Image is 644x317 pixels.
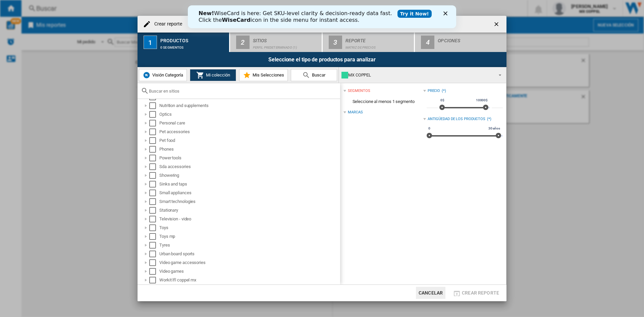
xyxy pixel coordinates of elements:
span: Visión Categoría [151,72,183,77]
div: Seleccione el tipo de productos para analizar [138,52,506,67]
img: wiser-icon-blue.png [143,71,151,79]
div: Opciones [438,35,504,42]
button: 2 Sitios Perfil predeterminado (1) [230,33,322,52]
div: Precio [428,88,440,94]
md-checkbox: Select [149,111,159,118]
div: Pet accessories [159,128,339,135]
div: Sinks and taps [159,181,339,188]
div: Video game accessories [159,259,339,266]
div: Personal care [159,120,339,126]
button: Mis Selecciones [239,69,288,81]
div: Productos [160,35,226,42]
div: Smart technologies [159,198,339,205]
md-checkbox: Select [149,233,159,240]
div: Cerrar [256,6,262,10]
md-checkbox: Select [149,224,159,231]
md-checkbox: Select [149,163,159,170]
md-checkbox: Select [149,155,159,161]
md-checkbox: Select [149,207,159,214]
md-checkbox: Select [149,190,159,196]
div: 1 [144,36,157,49]
span: 0$ [439,98,445,103]
div: Phones [159,146,339,153]
div: Reporte [345,35,412,42]
div: Matriz de precios [345,42,412,49]
span: 10000$ [475,98,489,103]
md-checkbox: Select [149,198,159,205]
div: 0 segmentos [160,42,226,49]
md-checkbox: Select [149,242,159,249]
md-checkbox: Select [149,268,159,275]
iframe: Intercom live chat banner [188,5,456,28]
h4: Crear reporte [151,21,182,28]
md-checkbox: Select [149,146,159,153]
input: Buscar en sitios [149,89,337,94]
span: 30 años [487,126,501,131]
md-checkbox: Select [149,181,159,188]
md-checkbox: Select [149,251,159,257]
button: Crear reporte [451,287,501,299]
span: Mis Selecciones [251,72,284,77]
button: 3 Reporte Matriz de precios [323,33,415,52]
div: Toys [159,224,339,231]
md-checkbox: Select [149,137,159,144]
button: 1 Productos 0 segmentos [138,33,230,52]
div: Sitios [253,35,319,42]
div: Small appliances [159,190,339,196]
div: 3 [329,36,342,49]
span: Mi colección [204,72,230,77]
div: Sda accessories [159,163,339,170]
button: Visión Categoría [139,69,187,81]
div: Urban board sports [159,251,339,257]
button: getI18NText('BUTTONS.CLOSE_DIALOG') [490,17,504,31]
div: 2 [236,36,250,49]
md-checkbox: Select [149,102,159,109]
div: MX COPPEL [341,70,493,80]
md-checkbox: Select [149,277,159,283]
div: 4 [421,36,434,49]
button: Cancelar [416,287,445,299]
ng-md-icon: getI18NText('BUTTONS.CLOSE_DIALOG') [493,21,501,29]
div: Marcas [348,110,363,115]
div: segmentos [348,88,370,94]
button: 4 Opciones [415,33,506,52]
div: Optics [159,111,339,118]
div: Television - video [159,216,339,222]
md-checkbox: Select [149,120,159,126]
span: Crear reporte [462,290,499,296]
div: Video games [159,268,339,275]
div: Perfil predeterminado (1) [253,42,319,49]
div: Pet food [159,137,339,144]
md-checkbox: Select [149,216,159,222]
div: Tyres [159,242,339,249]
div: Workit lfl coppel mx [159,277,339,283]
md-checkbox: Select [149,128,159,135]
div: Power tools [159,155,339,161]
div: Antigüedad de los productos [428,116,485,122]
md-checkbox: Select [149,172,159,179]
div: Toys mp [159,233,339,240]
div: Showering [159,172,339,179]
span: Buscar [310,72,325,77]
button: Buscar [291,69,337,81]
div: Nutrition and supplements [159,102,339,109]
span: Seleccione al menos 1 segmento [343,95,423,108]
div: Stationary [159,207,339,214]
md-checkbox: Select [149,259,159,266]
button: Mi colección [190,69,236,81]
span: 0 [427,126,431,131]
